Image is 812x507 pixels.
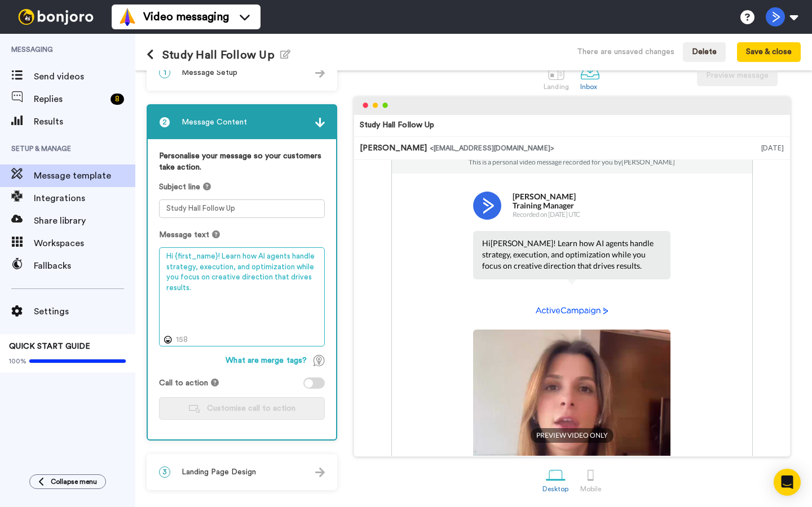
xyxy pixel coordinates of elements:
span: PREVIEW VIDEO ONLY [531,428,614,443]
p: Recorded on [DATE] UTC [513,210,580,219]
p: Hi [PERSON_NAME] ! Learn how AI agents handle strategy, execution, and optimization while you foc... [482,238,661,272]
span: Landing Page Design [182,466,256,478]
span: Message Content [182,117,247,128]
img: bj-logo-header-white.svg [14,9,98,25]
a: Mobile [575,460,607,499]
button: Customise call to action [159,397,325,420]
img: vm-color.svg [118,8,136,26]
span: 1 [159,67,170,78]
span: 3 [159,466,170,478]
span: Message template [34,169,135,183]
div: Inbox [580,83,600,91]
textarea: Study Hall Follow Up [159,199,325,218]
div: Study Hall Follow Up [360,119,435,131]
span: What are merge tags? [226,355,307,366]
h1: Study Hall Follow Up [147,48,290,61]
textarea: Hi {first_name}! Learn how AI agents handle strategy, execution, and optimization while you focus... [159,247,325,346]
a: Landing [538,57,575,96]
a: Inbox [575,57,606,96]
span: 2 [159,117,170,128]
span: Message text [159,229,209,241]
img: TagTips.svg [314,355,325,366]
a: Desktop [537,460,575,499]
img: arrow.svg [315,468,325,477]
p: Training Manager [513,201,580,210]
div: [PERSON_NAME] [360,143,761,154]
div: Desktop [542,485,569,493]
label: Personalise your message so your customers take action. [159,150,325,173]
span: Customise call to action [207,404,295,412]
button: Preview message [697,66,778,86]
img: customiseCTA.svg [189,405,200,413]
span: Results [34,115,135,128]
span: Fallbacks [34,259,135,273]
button: Save & close [737,42,801,63]
div: 3Landing Page Design [147,454,337,490]
span: Send videos [34,70,135,83]
div: 1Message Setup [147,55,337,91]
div: Mobile [580,485,601,493]
div: 8 [111,94,124,105]
div: There are unsaved changes [577,46,674,57]
img: arrow.svg [315,118,325,127]
span: 100% [9,357,27,366]
img: ACg8ocJNLGbw1TVw7LohI8qVZseNDcr6mKTqs2ueVoaN0XWPjg1P0co=s96-c [473,192,501,220]
span: Message Setup [182,67,237,78]
button: Collapse menu [29,474,106,489]
p: This is a personal video message recorded for you by [PERSON_NAME] [469,158,675,167]
div: [DATE] [761,143,784,154]
div: Landing [544,83,569,91]
span: Collapse menu [51,477,97,486]
span: Video messaging [143,9,229,25]
span: <[EMAIL_ADDRESS][DOMAIN_NAME]> [430,145,554,152]
img: arrow.svg [315,68,325,78]
span: QUICK START GUIDE [9,343,90,350]
button: Delete [683,42,726,63]
span: Subject line [159,181,200,193]
img: f397763a-eefe-48e6-92e5-73e4d4c8e41b [526,298,618,324]
span: Share library [34,214,135,228]
span: Settings [34,305,135,318]
span: Replies [34,92,106,106]
span: Workspaces [34,237,135,250]
span: Call to action [159,377,208,389]
p: [PERSON_NAME] [513,192,580,201]
div: Open Intercom Messenger [774,469,801,496]
span: Integrations [34,192,135,205]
